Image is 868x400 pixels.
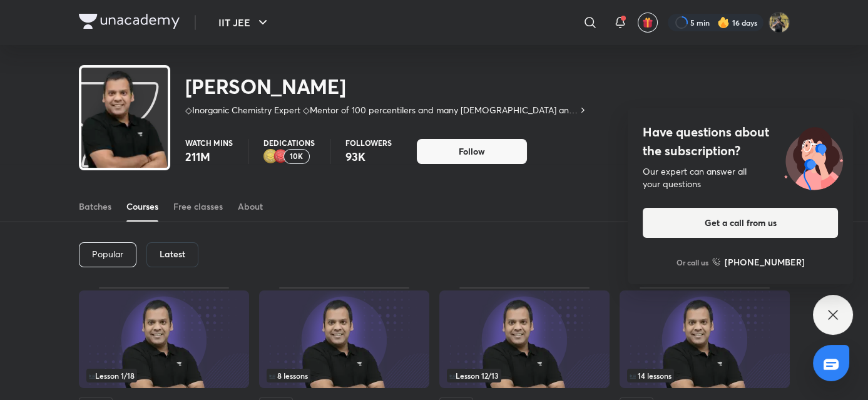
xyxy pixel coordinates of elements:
img: ttu_illustration_new.svg [774,123,853,190]
button: IIT JEE [211,10,278,35]
h6: [PHONE_NUMBER] [725,255,805,269]
button: avatar [638,13,658,33]
div: Free classes [173,200,223,213]
p: 93K [345,149,392,164]
div: infosection [447,369,602,382]
div: Courses [126,200,158,213]
span: 8 lessons [269,372,308,379]
p: ◇Inorganic Chemistry Expert ◇Mentor of 100 percentilers and many [DEMOGRAPHIC_DATA] and nitian ◇1... [185,104,578,116]
div: infocontainer [627,369,782,382]
div: About [238,200,263,213]
p: Popular [92,249,123,259]
span: Follow [459,145,485,158]
img: avatar [642,17,653,28]
img: class [81,70,168,183]
img: educator badge1 [273,149,288,164]
div: Batches [79,200,111,213]
p: Dedications [263,139,315,146]
img: Thumbnail [259,290,429,388]
button: Follow [417,139,527,164]
div: left [86,369,242,382]
span: Lesson 12 / 13 [449,372,499,379]
p: Followers [345,139,392,146]
img: Thumbnail [620,290,790,388]
div: left [627,369,782,382]
button: Get a call from us [643,208,838,238]
p: Or call us [677,257,708,268]
div: infosection [267,369,422,382]
p: Watch mins [185,139,233,146]
a: Company Logo [79,14,180,32]
div: infosection [627,369,782,382]
img: streak [717,16,730,29]
a: Batches [79,192,111,222]
div: infocontainer [86,369,242,382]
div: left [267,369,422,382]
h2: [PERSON_NAME] [185,74,588,99]
div: infocontainer [447,369,602,382]
img: KRISH JINDAL [768,12,790,33]
span: Lesson 1 / 18 [89,372,135,379]
a: About [238,192,263,222]
img: Thumbnail [439,290,610,388]
img: Thumbnail [79,290,249,388]
div: Our expert can answer all your questions [643,165,838,190]
a: Courses [126,192,158,222]
div: left [447,369,602,382]
h4: Have questions about the subscription? [643,123,838,160]
span: 14 lessons [630,372,671,379]
a: Free classes [173,192,223,222]
img: Company Logo [79,14,180,29]
div: infosection [86,369,242,382]
a: [PHONE_NUMBER] [712,255,805,269]
img: educator badge2 [263,149,278,164]
h6: Latest [160,249,185,259]
p: 10K [290,152,303,161]
div: infocontainer [267,369,422,382]
p: 211M [185,149,233,164]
